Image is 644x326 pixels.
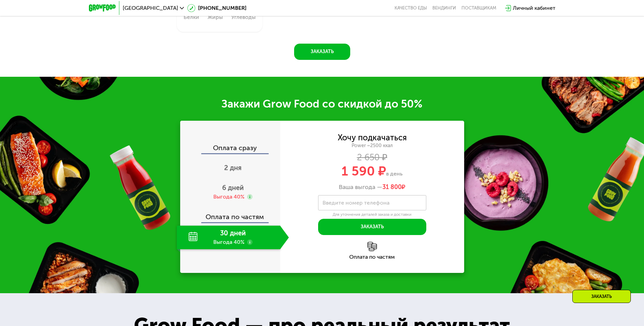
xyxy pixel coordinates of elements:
[224,164,242,172] span: 2 дня
[187,4,246,12] a: [PHONE_NUMBER]
[382,183,402,191] span: 31 800
[386,170,403,177] span: в день
[513,4,555,12] div: Личный кабинет
[395,5,427,11] a: Качество еды
[222,184,244,192] span: 6 дней
[181,207,280,222] div: Оплата по частям
[208,15,223,20] div: Жиры
[280,184,464,191] div: Ваша выгода —
[432,5,456,11] a: Вендинги
[382,184,405,191] span: ₽
[318,219,426,235] button: Заказать
[280,254,464,260] div: Оплата по частям
[280,154,464,161] div: 2 650 ₽
[318,212,426,217] div: Для уточнения деталей заказа и доставки
[367,242,377,251] img: l6xcnZfty9opOoJh.png
[181,144,280,153] div: Оплата сразу
[213,193,244,201] div: Выгода 40%
[323,201,389,205] label: Введите номер телефона
[231,15,256,20] div: Углеводы
[461,5,496,11] div: поставщикам
[338,134,407,141] div: Хочу подкачаться
[294,44,350,60] button: Заказать
[341,163,386,179] span: 1 590 ₽
[123,5,178,11] span: [GEOGRAPHIC_DATA]
[572,290,631,303] div: Заказать
[280,143,464,149] div: Power ~2500 ккал
[184,15,199,20] div: Белки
